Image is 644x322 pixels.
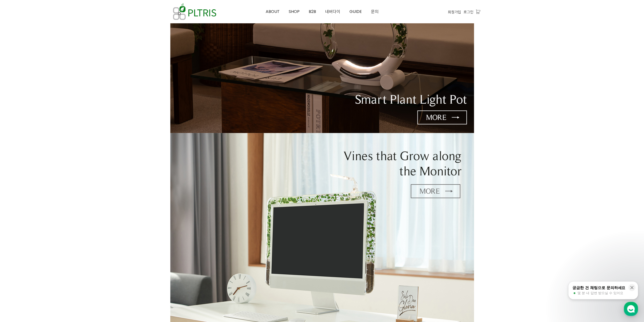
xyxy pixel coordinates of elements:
span: 문의 [371,9,379,14]
span: 설정 [78,168,84,172]
span: ABOUT [266,9,280,14]
span: 대화 [46,168,52,173]
span: B2B [309,9,316,14]
a: ABOUT [261,0,284,23]
a: 로그인 [464,9,473,15]
span: 홈 [16,168,19,172]
a: 대화 [33,161,65,173]
a: SHOP [284,0,304,23]
a: 네버다이 [321,0,345,23]
span: SHOP [289,9,300,14]
a: 회원가입 [448,9,461,15]
a: GUIDE [345,0,366,23]
a: 홈 [2,161,33,173]
span: 네버다이 [325,9,340,14]
a: B2B [304,0,321,23]
span: GUIDE [349,9,362,14]
a: 설정 [65,161,97,173]
a: 문의 [366,0,383,23]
